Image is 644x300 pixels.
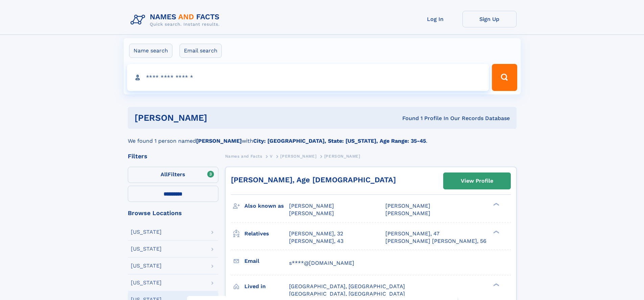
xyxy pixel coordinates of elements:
[231,176,396,184] a: [PERSON_NAME], Age [DEMOGRAPHIC_DATA]
[461,173,493,189] div: View Profile
[129,44,172,58] label: Name search
[492,282,500,287] div: ❯
[289,203,334,209] span: [PERSON_NAME]
[444,173,510,189] a: View Profile
[128,129,517,145] div: We found 1 person named with .
[128,210,218,216] div: Browse Locations
[385,230,439,237] a: [PERSON_NAME], 47
[385,210,430,216] span: [PERSON_NAME]
[289,210,334,216] span: [PERSON_NAME]
[270,152,273,160] a: V
[131,229,162,235] div: [US_STATE]
[161,171,168,178] span: All
[492,64,517,91] button: Search Button
[135,114,305,122] h1: [PERSON_NAME]
[128,11,225,29] img: Logo Names and Facts
[131,280,162,285] div: [US_STATE]
[244,200,289,212] h3: Also known as
[289,237,343,245] a: [PERSON_NAME], 43
[280,152,316,160] a: [PERSON_NAME]
[289,291,405,297] span: [GEOGRAPHIC_DATA], [GEOGRAPHIC_DATA]
[462,11,517,27] a: Sign Up
[305,115,510,122] div: Found 1 Profile In Our Records Database
[244,281,289,292] h3: Lived in
[289,230,343,237] a: [PERSON_NAME], 32
[225,152,262,160] a: Names and Facts
[127,64,489,91] input: search input
[492,202,500,207] div: ❯
[196,138,242,144] b: [PERSON_NAME]
[244,255,289,267] h3: Email
[270,154,273,159] span: V
[244,228,289,239] h3: Relatives
[180,44,222,58] label: Email search
[492,230,500,234] div: ❯
[385,237,486,245] a: [PERSON_NAME] [PERSON_NAME], 56
[128,167,218,183] label: Filters
[128,153,218,159] div: Filters
[131,246,162,252] div: [US_STATE]
[289,283,405,290] span: [GEOGRAPHIC_DATA], [GEOGRAPHIC_DATA]
[280,154,316,159] span: [PERSON_NAME]
[324,154,360,159] span: [PERSON_NAME]
[131,263,162,269] div: [US_STATE]
[253,138,426,144] b: City: [GEOGRAPHIC_DATA], State: [US_STATE], Age Range: 35-45
[385,203,430,209] span: [PERSON_NAME]
[408,11,462,27] a: Log In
